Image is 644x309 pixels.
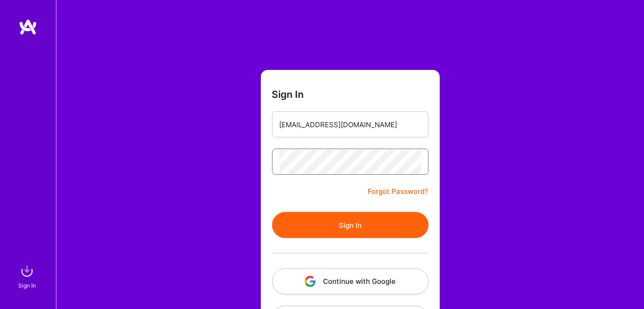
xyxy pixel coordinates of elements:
img: icon [305,276,316,287]
button: Continue with Google [272,268,429,295]
h3: Sign In [272,89,304,100]
img: sign in [18,262,36,281]
button: Sign In [272,212,429,238]
a: Forgot Password? [368,186,429,197]
div: Sign In [18,281,36,290]
input: Email... [280,113,421,137]
img: logo [19,19,37,35]
a: sign inSign In [20,262,36,290]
